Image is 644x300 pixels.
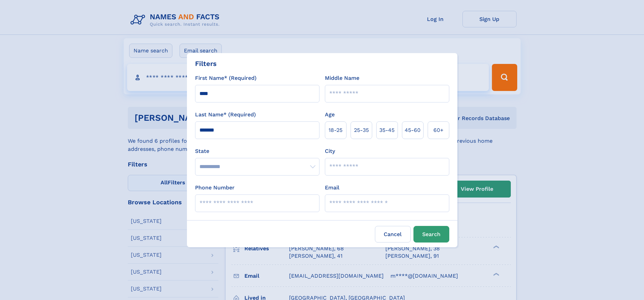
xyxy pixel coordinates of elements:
span: 25‑35 [354,126,369,134]
label: Cancel [375,226,411,243]
label: Email [325,184,339,192]
span: 35‑45 [379,126,395,134]
label: Middle Name [325,74,359,82]
label: Age [325,111,335,119]
label: Phone Number [195,184,235,192]
label: City [325,147,335,155]
span: 18‑25 [329,126,342,134]
span: 45‑60 [405,126,421,134]
label: State [195,147,319,155]
span: 60+ [433,126,444,134]
label: Last Name* (Required) [195,111,256,119]
div: Filters [195,59,217,69]
button: Search [413,226,449,243]
label: First Name* (Required) [195,74,257,82]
